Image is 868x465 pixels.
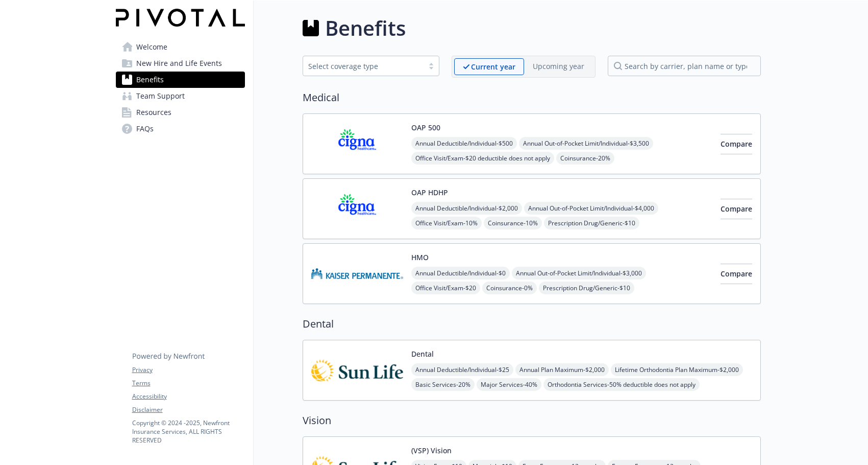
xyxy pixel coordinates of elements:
span: Office Visit/Exam - $20 [411,282,480,294]
a: Resources [116,104,245,121]
span: Coinsurance - 10% [484,217,542,229]
span: Welcome [136,39,167,55]
span: Office Visit/Exam - 10% [411,217,482,229]
span: Annual Deductible/Individual - $25 [411,363,513,376]
span: Annual Out-of-Pocket Limit/Individual - $3,500 [519,137,653,150]
h2: Dental [303,316,761,332]
button: (VSP) Vision [411,445,452,456]
span: Prescription Drug/Generic - $10 [544,217,639,229]
a: Privacy [132,365,244,375]
p: Upcoming year [533,61,584,72]
a: Team Support [116,88,245,104]
h2: Vision [303,413,761,428]
span: Annual Plan Maximum - $2,000 [515,363,609,376]
span: New Hire and Life Events [136,55,222,72]
button: HMO [411,252,429,263]
input: search by carrier, plan name or type [608,56,761,76]
span: Compare [721,269,752,278]
a: Welcome [116,39,245,55]
a: New Hire and Life Events [116,55,245,72]
span: Benefits [136,72,164,88]
span: Annual Out-of-Pocket Limit/Individual - $3,000 [512,267,646,280]
a: Accessibility [132,392,244,401]
span: Team Support [136,88,185,104]
span: Coinsurance - 20% [556,152,614,165]
span: Coinsurance - 0% [482,282,537,294]
span: Compare [721,204,752,214]
a: Terms [132,379,244,388]
span: FAQs [136,121,154,137]
button: OAP 500 [411,122,440,133]
span: Resources [136,104,171,121]
button: Compare [721,134,752,154]
img: Sun Life Assurance Company of CA (US) carrier logo [311,348,403,392]
a: Benefits [116,72,245,88]
div: Select coverage type [308,61,418,72]
span: Prescription Drug/Generic - $10 [539,282,634,294]
button: Compare [721,199,752,219]
a: FAQs [116,121,245,137]
img: CIGNA carrier logo [311,187,403,230]
h2: Medical [303,90,761,105]
span: Annual Deductible/Individual - $2,000 [411,202,522,215]
img: CIGNA carrier logo [311,122,403,166]
span: Annual Out-of-Pocket Limit/Individual - $4,000 [524,202,658,215]
span: Lifetime Orthodontia Plan Maximum - $2,000 [611,363,743,376]
span: Compare [721,139,752,149]
a: Disclaimer [132,405,244,414]
span: Upcoming year [524,58,593,75]
span: Orthodontia Services - 50% deductible does not apply [543,378,700,391]
span: Basic Services - 20% [411,378,475,391]
button: OAP HDHP [411,187,448,198]
span: Major Services - 40% [477,378,541,391]
span: Office Visit/Exam - $20 deductible does not apply [411,152,554,165]
span: Annual Deductible/Individual - $0 [411,267,510,280]
img: Kaiser Permanente Insurance Company carrier logo [311,252,403,295]
p: Copyright © 2024 - 2025 , Newfront Insurance Services, ALL RIGHTS RESERVED [132,418,244,445]
span: Annual Deductible/Individual - $500 [411,137,517,150]
button: Compare [721,264,752,284]
h1: Benefits [325,13,406,43]
button: Dental [411,348,434,359]
p: Current year [471,61,515,72]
